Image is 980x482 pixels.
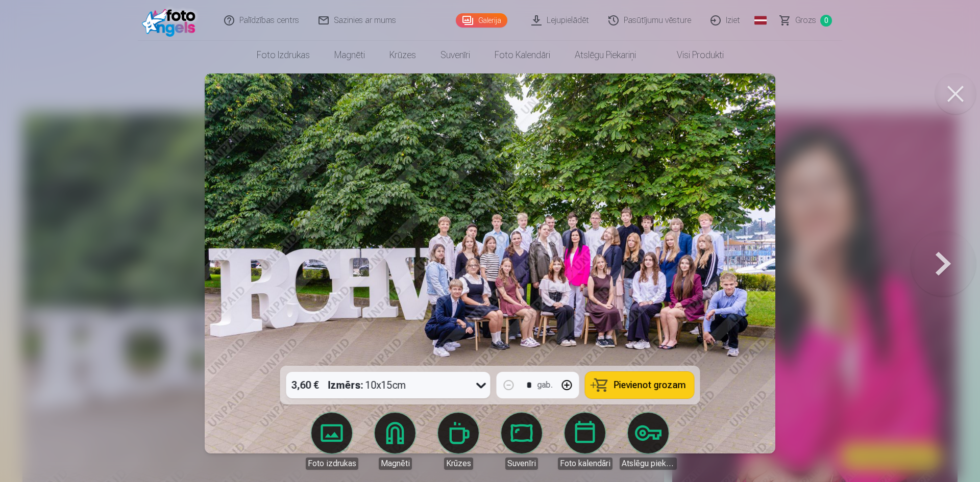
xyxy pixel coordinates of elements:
a: Galerija [456,13,507,28]
span: Grozs [795,14,816,27]
a: Suvenīri [428,41,482,69]
div: gab. [537,379,553,391]
div: 10x15cm [328,372,406,398]
img: /fa1 [142,4,201,37]
span: 0 [820,15,832,27]
a: Foto kalendāri [482,41,562,69]
button: Pievienot grozam [585,372,694,398]
div: Foto izdrukas [306,458,358,470]
a: Foto kalendāri [556,413,614,470]
a: Krūzes [377,41,428,69]
a: Magnēti [366,413,424,470]
strong: Izmērs : [328,378,363,392]
a: Krūzes [430,413,487,470]
a: Suvenīri [493,413,550,470]
span: Pievienot grozam [614,380,686,390]
div: Magnēti [379,458,412,470]
div: Krūzes [444,458,473,470]
div: 3,60 € [286,372,324,398]
a: Visi produkti [648,41,736,69]
div: Atslēgu piekariņi [620,458,677,470]
div: Foto kalendāri [558,458,612,470]
a: Atslēgu piekariņi [620,413,677,470]
div: Suvenīri [505,458,538,470]
a: Atslēgu piekariņi [562,41,648,69]
a: Magnēti [322,41,377,69]
a: Foto izdrukas [244,41,322,69]
a: Foto izdrukas [303,413,360,470]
